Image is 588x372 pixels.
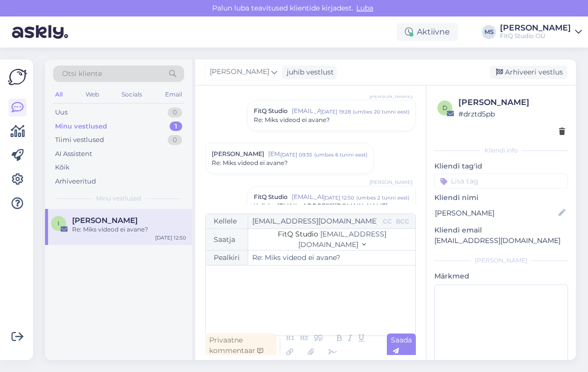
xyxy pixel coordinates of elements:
span: [EMAIL_ADDRESS][DOMAIN_NAME] [277,202,387,209]
input: Lisa nimi [435,207,556,218]
span: FitQ Studio [278,229,318,238]
input: Recepient... [248,214,381,228]
div: FitQ Studio OÜ [500,32,571,40]
div: 0 [168,107,182,117]
span: FitQ Studio [254,106,288,115]
span: [EMAIL_ADDRESS][DOMAIN_NAME] [292,192,323,201]
div: MS [482,25,496,39]
span: [EMAIL_ADDRESS][DOMAIN_NAME] [268,149,280,158]
input: Write subject here... [248,250,415,265]
div: Arhiveeritud [55,176,96,186]
span: Re: Miks videod ei avane? [254,115,330,124]
div: [PERSON_NAME] [458,96,565,108]
div: Minu vestlused [55,121,107,131]
div: All [53,88,65,101]
div: Kõik [55,162,70,172]
span: Imbi Pärtelpoeg [72,216,138,225]
div: # drztd5pb [458,108,565,119]
div: Arhiveeri vestlus [490,65,567,79]
p: Märkmed [434,271,568,281]
span: [PERSON_NAME] [210,66,269,77]
div: Kliendi info [434,146,568,155]
p: Kliendi tag'id [434,161,568,171]
span: Re: Miks videod ei avane? [212,158,288,167]
span: [PERSON_NAME] [369,92,412,100]
button: FitQ Studio [EMAIL_ADDRESS][DOMAIN_NAME] [252,229,411,250]
div: Re: Miks videod ei avane? [72,225,186,234]
span: [EMAIL_ADDRESS][DOMAIN_NAME] [298,229,386,249]
div: ( umbes 2 tunni eest ) [356,194,409,201]
div: 0 [168,135,182,145]
span: Saada [391,335,412,355]
span: Luba [353,3,376,12]
span: [EMAIL_ADDRESS][DOMAIN_NAME] [292,106,320,115]
div: Web [84,88,101,101]
div: Uus [55,107,68,117]
span: Otsi kliente [62,68,102,79]
div: 1 [170,121,182,131]
div: [DATE] 12:50 [155,234,186,241]
div: Kellele [206,214,248,228]
a: [PERSON_NAME]FitQ Studio OÜ [500,24,582,40]
span: [PERSON_NAME] [369,178,412,186]
div: BCC [394,217,411,226]
div: [DATE] 09:35 [280,151,312,158]
p: Kliendi nimi [434,192,568,203]
div: Email [163,88,184,101]
span: Minu vestlused [96,194,141,203]
div: [PERSON_NAME] [500,24,571,32]
div: [PERSON_NAME] [434,256,568,265]
span: Kellele : [254,202,275,209]
div: Socials [120,88,144,101]
div: Privaatne kommentaar [205,333,277,357]
div: Aktiivne [397,23,458,41]
div: CC [381,217,394,226]
div: ( umbes 6 tunni eest ) [314,151,367,158]
input: Lisa tag [434,173,568,188]
img: Askly Logo [8,67,27,86]
span: d [442,104,447,111]
div: AI Assistent [55,149,92,159]
span: I [58,219,60,227]
div: [DATE] 12:50 [323,194,354,201]
span: [PERSON_NAME] [212,149,264,158]
div: Pealkiri [206,250,248,265]
div: ( umbes 20 tunni eest ) [353,108,409,115]
div: juhib vestlust [283,67,334,77]
p: [EMAIL_ADDRESS][DOMAIN_NAME] [434,235,568,246]
div: Tiimi vestlused [55,135,104,145]
p: Kliendi email [434,225,568,235]
div: [DATE] 19:28 [320,108,351,115]
span: FitQ Studio [254,192,288,201]
div: Saatja [206,229,248,250]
